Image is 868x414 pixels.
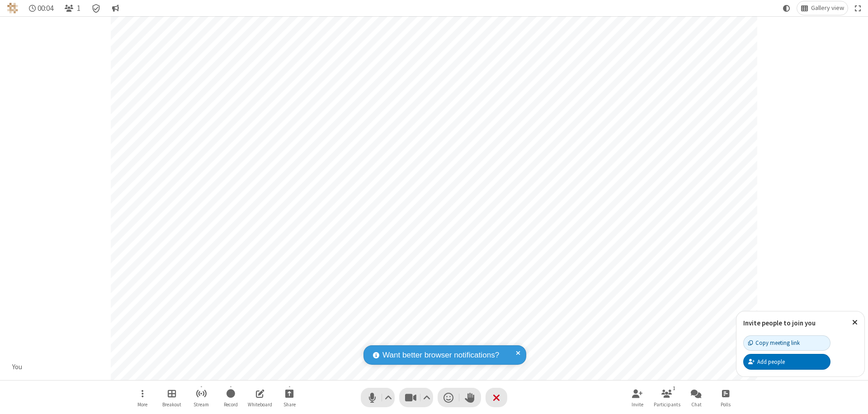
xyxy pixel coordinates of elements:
button: Open menu [129,385,156,410]
span: 1 [77,4,80,13]
button: Video setting [421,388,433,407]
button: Close popover [845,311,864,334]
div: 1 [670,384,678,392]
button: Add people [743,354,830,369]
span: Participants [654,402,680,407]
div: Copy meeting link [748,339,800,347]
span: More [137,402,147,407]
button: Open shared whiteboard [246,385,274,410]
button: Invite participants (⌘+Shift+I) [624,385,651,410]
button: Using system theme [779,1,794,15]
button: Mute (⌘+Shift+A) [361,388,395,407]
span: Breakout [162,402,181,407]
div: Meeting details Encryption enabled [88,1,105,15]
button: Start streaming [188,385,215,410]
span: Share [283,402,296,407]
button: Send a reaction [438,388,459,407]
button: Stop video (⌘+Shift+V) [399,388,433,407]
span: Chat [691,402,702,407]
img: QA Selenium DO NOT DELETE OR CHANGE [7,3,18,14]
button: Fullscreen [851,1,865,15]
span: Invite [632,402,643,407]
span: Record [224,402,238,407]
button: Start recording [217,385,244,410]
button: Open poll [712,385,739,410]
button: Manage Breakout Rooms [158,385,185,410]
button: Open participant list [653,385,680,410]
button: Conversation [108,1,123,15]
button: Audio settings [382,388,395,407]
span: Polls [721,402,731,407]
span: Whiteboard [248,402,272,407]
div: You [9,362,26,372]
button: Change layout [797,1,848,15]
button: Raise hand [459,388,481,407]
button: End or leave meeting [486,388,507,407]
div: Timer [25,1,57,15]
span: 00:04 [38,4,53,13]
button: Open participant list [61,1,84,15]
label: Invite people to join you [743,319,816,327]
button: Copy meeting link [743,335,830,351]
button: Start sharing [276,385,303,410]
span: Want better browser notifications? [382,349,499,361]
span: Stream [193,402,209,407]
button: Open chat [683,385,710,410]
span: Gallery view [811,5,844,12]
